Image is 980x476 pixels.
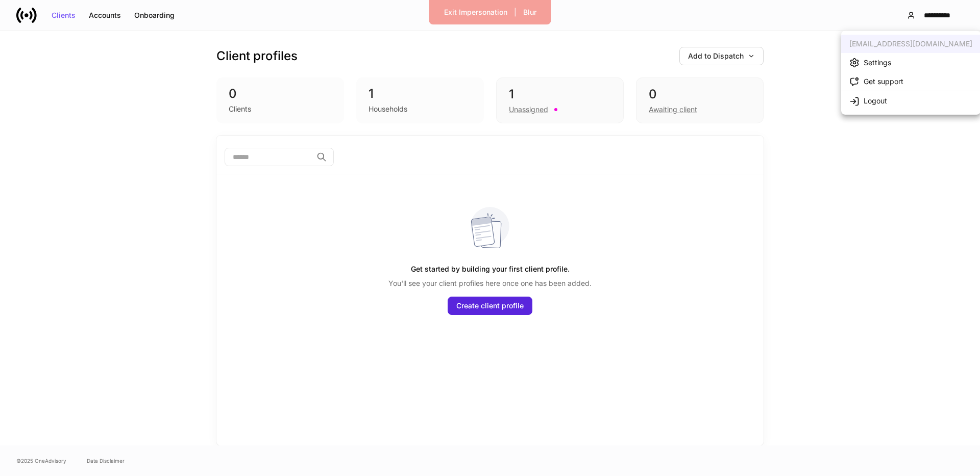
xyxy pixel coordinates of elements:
div: Get support [864,76,903,87]
div: Blur [523,9,536,16]
div: Logout [864,96,887,106]
div: [EMAIL_ADDRESS][DOMAIN_NAME] [849,39,972,49]
div: Exit Impersonation [444,9,507,16]
div: Settings [864,58,891,68]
